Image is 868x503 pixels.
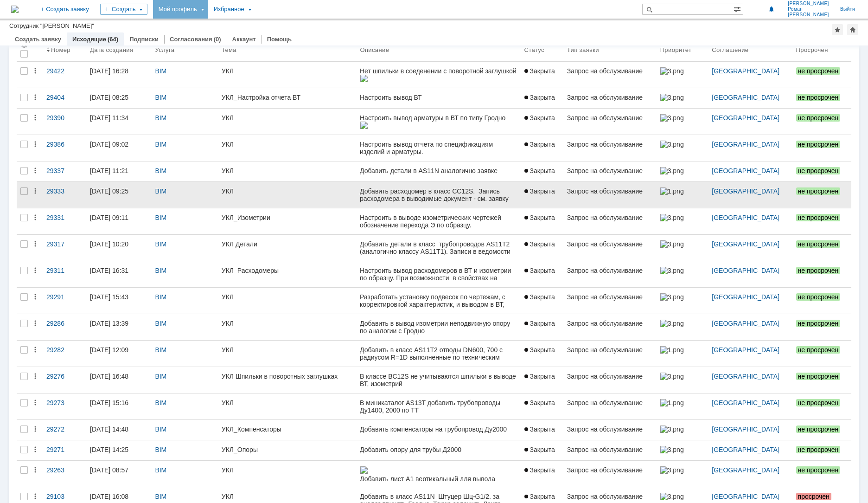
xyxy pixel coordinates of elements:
a: УКЛ [218,288,357,314]
a: 3.png [657,314,708,340]
a: 3.png [657,367,708,393]
a: [GEOGRAPHIC_DATA] [712,426,779,433]
div: Услуга [155,46,174,53]
div: УКЛ [222,114,353,122]
div: 29404 [46,94,83,101]
a: [DATE] 09:11 [86,208,151,234]
div: 29337 [46,167,83,174]
div: УКЛ [222,187,353,195]
a: [DATE] 12:09 [86,341,151,367]
a: Запрос на обслуживание [563,161,657,181]
a: не просрочен [792,367,851,393]
a: УКЛ [218,341,357,367]
a: 29282 [43,341,86,367]
div: 29291 [46,293,83,301]
div: УКЛ [222,399,353,406]
span: не просрочен [796,293,841,301]
a: [GEOGRAPHIC_DATA] [712,373,779,380]
span: не просрочен [796,373,841,380]
div: Запрос на обслуживание [567,320,653,327]
div: УКЛ [222,346,353,354]
a: Перейти на домашнюю страницу [11,6,19,13]
a: [GEOGRAPHIC_DATA] [712,399,779,406]
a: УКЛ [218,182,357,208]
div: [DATE] 09:25 [90,187,128,195]
div: Дата создания [90,46,133,53]
span: Закрыта [524,446,555,453]
a: [DATE] 15:43 [86,288,151,314]
img: 3.png [660,446,683,453]
a: BIM [155,466,166,474]
a: УКЛ_Опоры [218,440,357,460]
a: Запрос на обслуживание [563,261,657,287]
a: 29317 [43,235,86,261]
a: Запрос на обслуживание [563,235,657,261]
div: УКЛ Шпильки в поворотных заглушках [222,373,353,380]
a: [DATE] 13:39 [86,314,151,340]
img: 1.png [660,187,683,195]
a: УКЛ Шпильки в поворотных заглушках [218,367,357,393]
span: Закрыта [524,141,555,148]
div: 29263 [46,466,83,474]
div: 29311 [46,267,83,274]
div: [DATE] 14:48 [90,426,128,433]
div: Запрос на обслуживание [567,373,653,380]
th: Дата создания [86,38,151,62]
div: Запрос на обслуживание [567,466,653,474]
a: Закрыта [521,420,563,440]
a: Закрыта [521,62,563,88]
a: Запрос на обслуживание [563,109,657,135]
a: Согласования [170,36,212,43]
a: Запрос на обслуживание [563,135,657,161]
a: [GEOGRAPHIC_DATA] [712,346,779,354]
a: Запрос на обслуживание [563,367,657,393]
span: Закрыта [524,426,555,433]
a: Подписки [129,36,159,43]
span: не просрочен [796,67,841,75]
a: не просрочен [792,440,851,460]
div: Статус [524,46,544,53]
a: [GEOGRAPHIC_DATA] [712,114,779,122]
a: [GEOGRAPHIC_DATA] [712,67,779,75]
a: 1.png [657,341,708,367]
a: 29263 [43,461,86,487]
div: Запрос на обслуживание [567,67,653,75]
div: Тип заявки [567,46,599,53]
span: не просрочен [796,187,841,195]
a: не просрочен [792,314,851,340]
a: УКЛ [218,109,357,135]
div: [DATE] 16:28 [90,67,128,75]
a: 1.png [657,393,708,419]
span: не просрочен [796,240,841,248]
a: 3.png [657,109,708,135]
img: 3.png [660,373,683,380]
a: [DATE] 16:28 [86,62,151,88]
a: BIM [155,94,166,101]
a: BIM [155,320,166,327]
span: Закрыта [524,399,555,406]
div: [DATE] 09:11 [90,214,128,221]
a: не просрочен [792,161,851,181]
a: BIM [155,240,166,248]
a: [GEOGRAPHIC_DATA] [712,320,779,327]
a: [DATE] 14:48 [86,420,151,440]
a: Закрыта [521,208,563,234]
a: Закрыта [521,135,563,161]
div: 29317 [46,240,83,248]
a: Закрыта [521,393,563,419]
div: [DATE] 11:21 [90,167,128,174]
div: 29272 [46,426,83,433]
a: 29331 [43,208,86,234]
a: [GEOGRAPHIC_DATA] [712,94,779,101]
a: 3.png [657,161,708,181]
a: [DATE] 08:25 [86,88,151,108]
span: не просрочен [796,167,841,174]
div: УКЛ_Настройка отчета ВТ [222,94,353,101]
a: 3.png [657,288,708,314]
span: Закрыта [524,267,555,274]
div: Запрос на обслуживание [567,114,653,122]
a: Закрыта [521,109,563,135]
div: Соглашение [712,46,748,53]
span: не просрочен [796,267,841,274]
a: не просрочен [792,288,851,314]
